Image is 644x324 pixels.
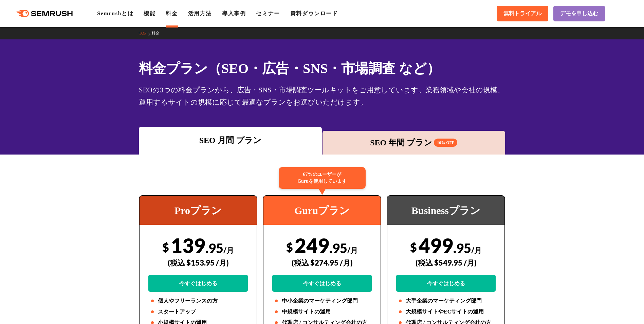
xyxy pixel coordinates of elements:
[279,167,366,189] div: 67%のユーザーが Guruを使用しています
[396,308,496,316] li: 大規模サイトやECサイトの運用
[272,233,372,292] div: 249
[162,240,169,254] span: $
[396,275,496,292] a: 今すぐはじめる
[148,275,248,292] a: 今すぐはじめる
[272,251,372,275] div: (税込 $274.95 /月)
[148,297,248,305] li: 個人やフリーランスの方
[139,84,505,108] div: SEOの3つの料金プランから、広告・SNS・市場調査ツールキットをご用意しています。業務領域や会社の規模、運用するサイトの規模に応じて最適なプランをお選びいただけます。
[139,31,151,36] a: TOP
[553,6,605,21] a: デモを申し込む
[453,240,471,256] span: .95
[151,31,165,36] a: 料金
[387,196,504,225] div: Businessプラン
[188,11,212,16] a: 活用方法
[166,11,178,16] a: 料金
[497,6,548,21] a: 無料トライアル
[148,233,248,292] div: 139
[139,58,505,78] h1: 料金プラン（SEO・広告・SNS・市場調査 など）
[222,11,246,16] a: 導入事例
[560,10,598,17] span: デモを申し込む
[471,246,482,255] span: /月
[396,233,496,292] div: 499
[329,240,347,256] span: .95
[148,308,248,316] li: スタートアップ
[263,196,381,225] div: Guruプラン
[142,134,318,146] div: SEO 月間 プラン
[272,275,372,292] a: 今すぐはじめる
[140,196,257,225] div: Proプラン
[503,10,541,17] span: 無料トライアル
[396,251,496,275] div: (税込 $549.95 /月)
[256,11,280,16] a: セミナー
[434,139,457,147] span: 16% OFF
[347,246,358,255] span: /月
[144,11,155,16] a: 機能
[97,11,133,16] a: Semrushとは
[326,137,502,149] div: SEO 年間 プラン
[290,11,338,16] a: 資料ダウンロード
[205,240,223,256] span: .95
[223,246,234,255] span: /月
[148,251,248,275] div: (税込 $153.95 /月)
[272,308,372,316] li: 中規模サイトの運用
[396,297,496,305] li: 大手企業のマーケティング部門
[272,297,372,305] li: 中小企業のマーケティング部門
[410,240,417,254] span: $
[286,240,293,254] span: $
